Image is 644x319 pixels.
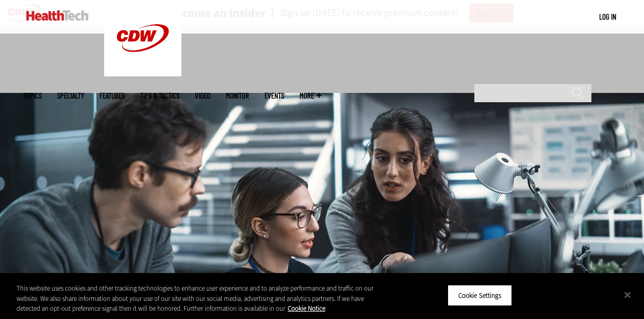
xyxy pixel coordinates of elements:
a: Features [100,92,125,100]
a: Log in [599,12,616,21]
button: Cookie Settings [448,284,512,306]
a: Tips & Tactics [140,92,179,100]
a: Events [265,92,284,100]
span: More [300,92,321,100]
img: Home [26,10,89,21]
button: Close [616,283,639,306]
a: CDW [104,68,181,79]
a: Video [195,92,210,100]
div: User menu [599,11,616,22]
span: Specialty [57,92,84,100]
a: MonITor [226,92,249,100]
div: This website uses cookies and other tracking technologies to enhance user experience and to analy... [16,283,386,314]
span: Topics [23,92,42,100]
a: More information about your privacy [288,304,325,313]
